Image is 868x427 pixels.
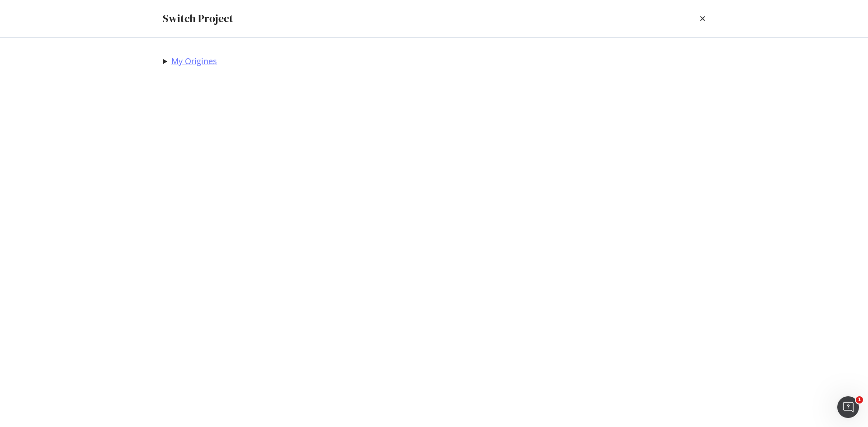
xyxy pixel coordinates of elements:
iframe: Intercom live chat [837,396,859,418]
summary: My Origines [163,56,217,67]
a: My Origines [171,56,217,66]
div: times [700,11,705,26]
span: 1 [856,396,863,404]
div: Switch Project [163,11,233,26]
